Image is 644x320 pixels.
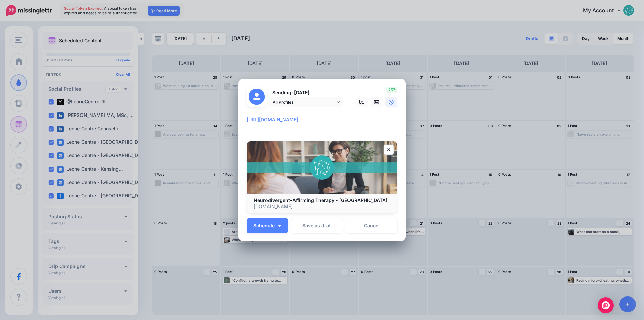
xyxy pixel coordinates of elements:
span: All Profiles [273,99,335,106]
b: Neurodivergent-Affirming Therapy - [GEOGRAPHIC_DATA] [254,197,387,203]
img: Neurodivergent-Affirming Therapy - Leone Centre [247,141,397,194]
a: All Profiles [269,97,343,107]
p: [DOMAIN_NAME] [254,203,390,210]
img: user_default_image.png [249,89,265,105]
img: arrow-down-white.png [278,225,281,227]
mark: [URL][DOMAIN_NAME] [247,117,298,122]
button: Save as draft [291,218,343,233]
span: 257 [386,87,397,93]
p: Sending: [DATE] [269,89,343,97]
button: Schedule [247,218,288,233]
div: Open Intercom Messenger [598,297,614,313]
span: Schedule [253,223,275,228]
a: Cancel [346,218,397,233]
